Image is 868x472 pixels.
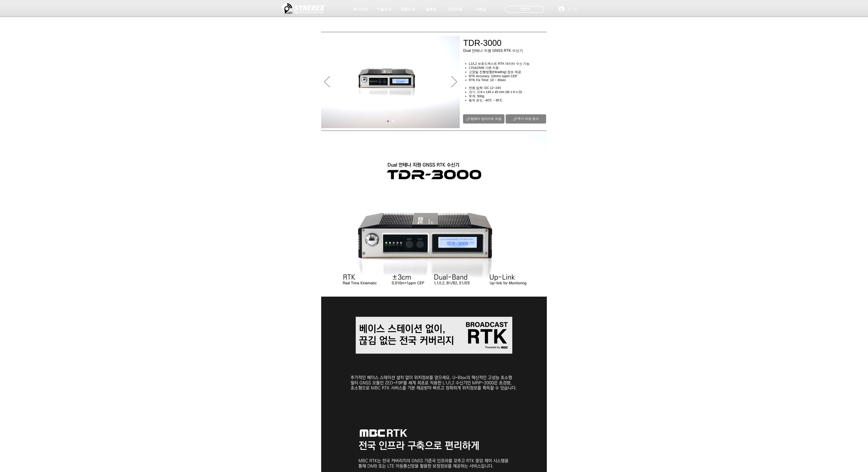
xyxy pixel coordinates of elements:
[506,114,546,124] a: 추가 자료 링크
[475,7,486,12] span: 자료실
[387,120,389,122] a: 01
[396,5,419,14] a: 제품소개
[469,94,484,98] span: 무게: 500g
[392,120,394,122] a: 02
[324,76,330,88] button: 이전
[463,114,504,124] a: 펌웨어 업데이트 파일
[469,90,522,94] span: 크기: 174 x 145 x 45 mm (W x H x D)
[505,6,544,13] div: 스토어
[385,120,396,122] nav: 슬라이드
[815,452,868,472] iframe: Wix Chat
[447,7,462,12] span: 고객지원
[349,5,372,14] a: 회사소개
[377,7,391,12] span: 기술소개
[519,6,530,12] span: 스토어
[555,5,581,14] button: 로그인
[518,117,539,121] span: 추가 자료 링크
[321,36,460,128] div: 슬라이드쇼
[469,86,501,90] span: 전원 입력: DC 12~24V
[469,74,517,78] span: RTK Accuracy: 10mm+1ppm CEP
[469,78,506,82] span: RTK Fix Time: 10 ~ 30sec
[420,5,443,14] a: 솔루션
[469,70,521,74] span: 고정밀 진행방향(Heading) 정보 제공
[426,7,437,12] span: 솔루션
[469,5,492,14] a: 자료실
[321,36,460,128] img: TDR3000_front_lcd.jpg
[281,1,325,15] img: 씨너렉스_White_simbol_대지 1.png
[469,98,502,102] span: 동작 온도: -40℃ ~ 85℃
[471,117,501,121] span: 펌웨어 업데이트 파일
[451,76,457,88] button: 다음
[566,7,579,12] span: 로그인
[443,5,466,14] a: 고객지원
[353,7,368,12] span: 회사소개
[400,7,415,12] span: 제품소개
[373,5,396,14] a: 기술소개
